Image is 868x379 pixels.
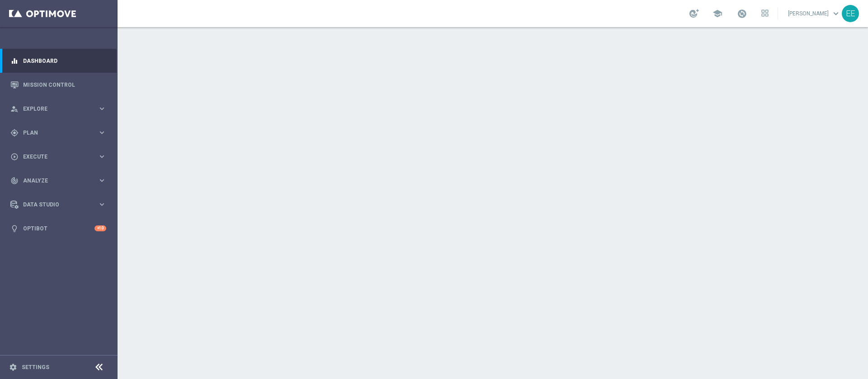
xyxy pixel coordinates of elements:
[23,73,106,97] a: Mission Control
[787,7,842,20] a: [PERSON_NAME]keyboard_arrow_down
[23,106,98,112] span: Explore
[10,225,107,232] button: lightbulb Optibot +10
[10,201,107,208] button: Data Studio keyboard_arrow_right
[10,153,107,160] button: play_circle_outline Execute keyboard_arrow_right
[22,365,49,370] a: Settings
[23,49,106,73] a: Dashboard
[98,200,106,209] i: keyboard_arrow_right
[10,105,107,112] button: person_search Explore keyboard_arrow_right
[10,105,98,113] div: Explore
[23,202,98,207] span: Data Studio
[842,5,859,22] div: EE
[10,177,98,185] div: Analyze
[9,363,17,371] i: settings
[98,176,106,185] i: keyboard_arrow_right
[23,130,98,136] span: Plan
[10,201,98,209] div: Data Studio
[831,9,841,19] span: keyboard_arrow_down
[10,49,106,73] div: Dashboard
[98,104,106,113] i: keyboard_arrow_right
[10,153,19,161] i: play_circle_outline
[10,153,98,161] div: Execute
[712,9,722,19] span: school
[10,129,98,137] div: Plan
[98,128,106,137] i: keyboard_arrow_right
[23,216,94,240] a: Optibot
[10,216,106,240] div: Optibot
[10,73,106,97] div: Mission Control
[10,57,19,65] i: equalizer
[10,57,107,65] button: equalizer Dashboard
[94,225,106,231] div: +10
[23,178,98,183] span: Analyze
[10,177,19,185] i: track_changes
[10,177,107,184] button: track_changes Analyze keyboard_arrow_right
[10,81,107,89] button: Mission Control
[10,105,19,113] i: person_search
[10,129,107,136] button: gps_fixed Plan keyboard_arrow_right
[10,225,19,233] i: lightbulb
[23,154,98,159] span: Execute
[10,129,19,137] i: gps_fixed
[98,152,106,161] i: keyboard_arrow_right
